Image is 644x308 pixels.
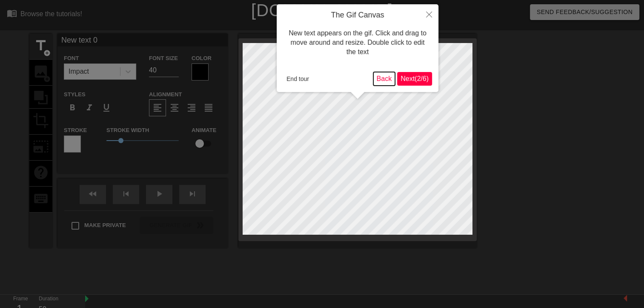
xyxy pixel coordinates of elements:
[88,189,98,199] span: fast_rewind
[251,1,393,20] a: [DOMAIN_NAME]
[84,103,94,113] span: format_italic
[219,19,464,29] div: The online gif editor
[7,8,17,18] span: menu_book
[401,75,429,82] span: Next ( 2 / 6 )
[537,7,633,17] span: Send Feedback/Suggestion
[64,90,86,99] label: Styles
[69,66,89,77] div: Impact
[64,54,79,63] label: Font
[283,72,312,85] button: End tour
[7,8,82,21] a: Browse the tutorials!
[203,103,214,113] span: format_align_justify
[149,54,178,63] label: Font Size
[67,103,77,113] span: format_bold
[43,49,51,57] span: add_circle
[192,54,212,63] label: Color
[283,20,432,66] div: New text appears on the gif. Click and drag to move around and resize. Double click to edit the text
[39,296,58,302] label: Duration
[154,189,164,199] span: play_arrow
[192,126,216,135] label: Animate
[397,72,432,86] button: Next
[420,4,438,24] button: Close
[186,103,197,113] span: format_align_right
[106,126,149,135] label: Stroke Width
[20,10,82,17] div: Browse the tutorials!
[84,221,126,230] span: Make Private
[101,103,112,113] span: format_underline
[152,103,163,113] span: format_align_left
[624,295,627,302] img: bound-end.png
[149,90,182,99] label: Alignment
[121,189,131,199] span: skip_previous
[169,103,180,113] span: format_align_center
[33,37,49,54] span: title
[530,4,639,20] button: Send Feedback/Suggestion
[187,189,197,199] span: skip_next
[283,11,432,20] h4: The Gif Canvas
[64,126,87,135] label: Stroke
[373,72,395,86] button: Back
